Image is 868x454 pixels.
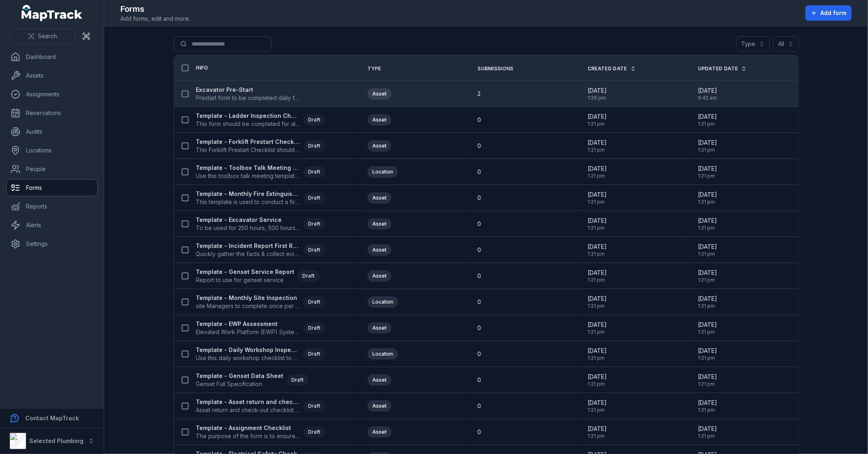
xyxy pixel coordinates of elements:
[588,87,607,101] time: 8/19/2025, 1:29:27 PM
[196,406,300,414] span: Asset return and check-out checklist - for key assets
[304,322,326,334] div: Draft
[698,381,717,387] span: 1:21 pm
[698,87,717,95] span: [DATE]
[196,294,326,310] a: Template - Monthly Site Inspectionsite Managers to complete once per monthDraft
[7,198,97,215] a: Reports
[196,224,300,232] span: To be used for 250 hours, 500 hours and 750 hours service only. (1,000 hours to be completed by d...
[304,426,326,438] div: Draft
[698,199,717,205] span: 1:21 pm
[196,268,295,276] strong: Template - Genset Service Report
[588,121,607,127] span: 1:21 pm
[196,354,300,362] span: Use this daily workshop checklist to maintain safety standard in the work zones at site.
[588,425,607,433] span: [DATE]
[698,243,717,257] time: 7/23/2025, 1:21:26 PM
[698,433,717,439] span: 1:21 pm
[196,198,300,206] span: This template is used to conduct a fire extinguisher inspection every 30 days to determine if the...
[196,328,300,336] span: Elevated Work Platform (EWP) System Assessment
[367,114,391,126] div: Asset
[7,49,97,65] a: Dashboard
[477,116,481,124] span: 0
[477,298,481,306] span: 0
[120,15,190,23] span: Add forms, edit and more.
[367,296,398,308] div: Location
[588,373,607,387] time: 7/23/2025, 1:21:26 PM
[588,87,607,95] span: [DATE]
[588,199,607,205] span: 1:21 pm
[38,32,57,40] span: Search
[588,295,607,303] span: [DATE]
[698,347,717,355] span: [DATE]
[196,372,284,380] strong: Template - Genset Data Sheet
[196,268,320,284] a: Template - Genset Service ReportReport to use for genset serviceDraft
[196,372,309,388] a: Template - Genset Data SheetGenset Full SpecificationDraft
[588,399,607,407] span: [DATE]
[367,166,398,178] div: Location
[367,322,391,334] div: Asset
[120,3,190,15] h2: Forms
[196,424,326,440] a: Template - Assignment ChecklistThe purpose of the form is to ensure the employee is licenced and ...
[477,194,481,202] span: 0
[698,191,717,199] span: [DATE]
[367,65,381,72] span: Type
[287,374,309,386] div: Draft
[698,225,717,231] span: 1:21 pm
[477,220,481,228] span: 0
[196,164,300,172] strong: Template - Toolbox Talk Meeting Record
[698,329,717,335] span: 1:21 pm
[698,399,717,413] time: 7/23/2025, 1:21:26 PM
[10,28,75,44] button: Search
[588,321,607,329] span: [DATE]
[304,296,326,308] div: Draft
[477,376,481,384] span: 0
[698,407,717,413] span: 1:21 pm
[698,399,717,407] span: [DATE]
[7,105,97,121] a: Reservations
[196,216,326,232] a: Template - Excavator ServiceTo be used for 250 hours, 500 hours and 750 hours service only. (1,00...
[698,425,717,433] span: [DATE]
[588,329,607,335] span: 1:21 pm
[22,5,83,21] a: MapTrack
[367,374,391,386] div: Asset
[196,65,208,71] span: Info
[588,355,607,361] span: 1:21 pm
[588,425,607,439] time: 7/23/2025, 1:21:26 PM
[7,180,97,196] a: Forms
[588,65,627,72] span: Created Date
[196,86,300,102] a: Excavator Pre-StartPrestart form to be completed daily for all excavators.
[698,139,717,147] span: [DATE]
[698,347,717,361] time: 7/23/2025, 1:21:26 PM
[588,269,607,283] time: 7/23/2025, 1:21:26 PM
[698,321,717,329] span: [DATE]
[304,218,326,230] div: Draft
[588,113,607,127] time: 7/23/2025, 1:21:26 PM
[698,373,717,381] span: [DATE]
[477,65,513,72] span: Submissions
[588,225,607,231] span: 1:21 pm
[588,295,607,309] time: 7/23/2025, 1:21:26 PM
[196,146,300,154] span: This Forklift Prestart Checklist should be completed every day before starting forklift operations.
[698,113,717,121] span: [DATE]
[698,295,717,309] time: 7/23/2025, 1:21:26 PM
[477,428,481,436] span: 0
[477,324,481,332] span: 0
[736,36,770,52] button: Type
[298,270,320,282] div: Draft
[477,402,481,410] span: 0
[588,191,607,199] span: [DATE]
[477,90,481,98] span: 2
[588,277,607,283] span: 1:21 pm
[196,172,300,180] span: Use this toolbox talk meeting template to record details from safety meetings and toolbox talks.
[196,242,300,250] strong: Template - Incident Report First Response
[367,400,391,412] div: Asset
[698,269,717,277] span: [DATE]
[7,236,97,252] a: Settings
[196,190,300,198] strong: Template - Monthly Fire Extinguisher Inspection
[698,303,717,309] span: 1:21 pm
[698,217,717,225] span: [DATE]
[698,243,717,251] span: [DATE]
[196,112,300,120] strong: Template - Ladder Inspection Checklist
[367,348,398,360] div: Location
[588,321,607,335] time: 7/23/2025, 1:21:26 PM
[698,121,717,127] span: 1:21 pm
[304,166,326,178] div: Draft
